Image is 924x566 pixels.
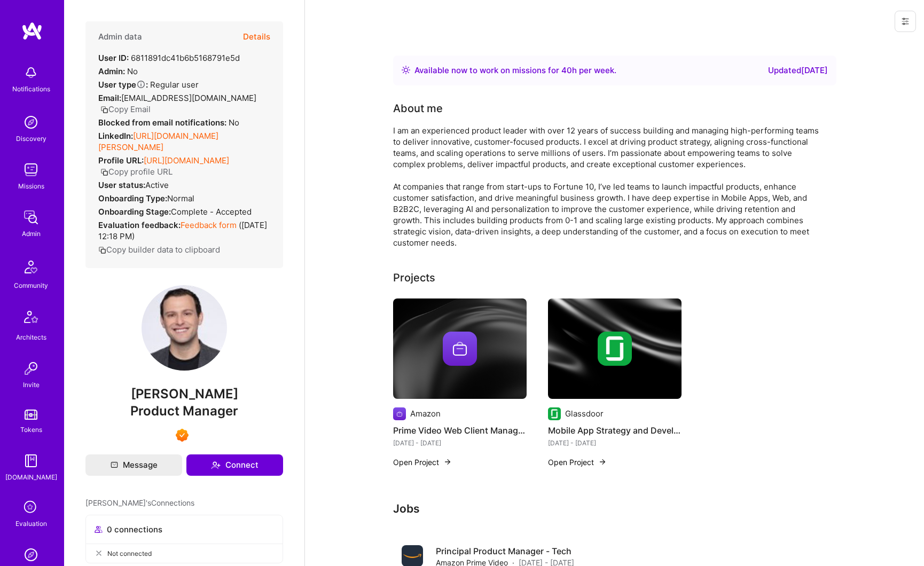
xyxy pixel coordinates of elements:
div: Glassdoor [565,408,604,419]
i: icon Copy [100,106,108,114]
div: I am an experienced product leader with over 12 years of success building and managing high-perfo... [393,125,820,248]
img: cover [548,298,682,399]
strong: Profile URL: [98,155,144,166]
div: Architects [16,332,46,343]
img: bell [20,62,42,83]
div: No [98,117,239,128]
img: Architects [18,306,44,332]
strong: Admin: [98,66,125,76]
button: Message [85,454,182,476]
div: Evaluation [15,518,47,529]
button: Copy builder data to clipboard [98,244,220,255]
img: arrow-right [598,458,607,466]
strong: User status: [98,180,145,190]
span: Not connected [107,548,152,559]
img: teamwork [20,159,42,180]
strong: User ID: [98,53,129,63]
strong: Blocked from email notifications: [98,117,229,128]
img: cover [393,298,527,399]
img: discovery [20,112,42,133]
span: 0 connections [107,524,162,535]
h4: Principal Product Manager - Tech [436,545,574,557]
i: icon SelectionTeam [21,498,41,518]
img: Exceptional A.Teamer [176,429,189,442]
img: guide book [20,450,42,471]
i: icon Collaborator [95,525,103,533]
div: Admin [22,228,41,239]
img: Admin Search [20,544,42,565]
h4: Prime Video Web Client Management [393,423,527,437]
i: Help [136,80,146,89]
div: [DATE] - [DATE] [393,437,527,449]
span: Product Manager [130,403,238,419]
div: Projects [393,270,435,286]
strong: LinkedIn: [98,131,133,141]
img: Company logo [443,332,477,366]
img: logo [21,21,43,41]
button: Open Project [393,457,452,468]
div: Discovery [16,133,46,144]
img: arrow-right [443,458,452,466]
button: Copy profile URL [100,166,173,177]
div: Notifications [12,83,50,95]
span: normal [167,193,194,203]
span: Complete - Accepted [171,207,252,217]
button: Copy Email [100,104,151,115]
span: [PERSON_NAME] [85,386,283,402]
img: Company logo [393,407,406,420]
i: icon Connect [211,460,221,470]
i: icon CloseGray [95,549,103,557]
strong: Onboarding Stage: [98,207,171,217]
div: Invite [23,379,40,390]
div: Community [14,280,48,291]
img: admin teamwork [20,207,42,228]
button: Connect [186,454,283,476]
div: Tokens [20,424,42,435]
img: Company logo [548,407,561,420]
span: [EMAIL_ADDRESS][DOMAIN_NAME] [121,93,256,103]
a: Feedback form [181,220,237,230]
strong: User type : [98,80,148,90]
div: Regular user [98,79,199,90]
img: tokens [25,410,37,420]
strong: Email: [98,93,121,103]
button: Details [243,21,270,52]
div: [DATE] - [DATE] [548,437,682,449]
img: Invite [20,358,42,379]
strong: Evaluation feedback: [98,220,181,230]
span: [PERSON_NAME]'s Connections [85,497,194,508]
img: User Avatar [142,285,227,371]
button: Open Project [548,457,607,468]
div: ( [DATE] 12:18 PM ) [98,219,270,242]
i: icon Copy [100,168,108,176]
strong: Onboarding Type: [98,193,167,203]
h3: Jobs [393,502,836,515]
div: [DOMAIN_NAME] [5,471,57,483]
div: About me [393,100,443,116]
span: 40 [561,65,572,75]
h4: Mobile App Strategy and Development [548,423,682,437]
img: Company logo [598,332,632,366]
i: icon Copy [98,246,106,254]
div: Missions [18,180,44,192]
div: Updated [DATE] [768,64,828,77]
div: 6811891dc41b6b5168791e5d [98,52,240,64]
button: 0 connectionsNot connected [85,515,283,563]
h4: Admin data [98,32,142,42]
a: [URL][DOMAIN_NAME] [144,155,229,166]
div: Available now to work on missions for h per week . [414,64,616,77]
img: Community [18,254,44,280]
div: No [98,66,138,77]
i: icon Mail [111,461,118,469]
img: Availability [402,66,410,74]
span: Active [145,180,169,190]
div: Amazon [410,408,441,419]
a: [URL][DOMAIN_NAME][PERSON_NAME] [98,131,218,152]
